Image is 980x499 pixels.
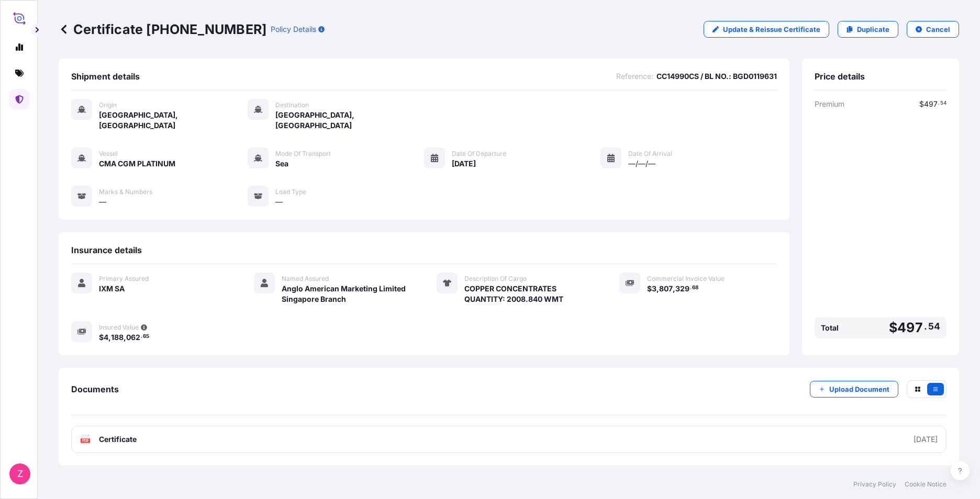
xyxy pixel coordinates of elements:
span: Insured Value [99,323,139,332]
span: , [673,285,675,292]
span: IXM SA [99,283,125,294]
span: —/—/— [628,158,655,169]
span: CMA CGM PLATINUM [99,158,175,169]
p: Policy Details [271,24,316,35]
p: Certificate [PHONE_NUMBER] [59,21,266,38]
span: Load Type [275,188,306,196]
span: 54 [940,101,946,105]
p: Duplicate [857,24,889,35]
span: CC14990CS / BL NO.: BGD0119631 [656,71,777,82]
span: , [108,334,111,341]
span: Mode of Transport [275,150,331,158]
div: [DATE] [914,434,938,445]
span: $ [647,285,652,292]
a: PDFCertificate[DATE] [71,426,946,453]
span: [GEOGRAPHIC_DATA], [GEOGRAPHIC_DATA] [99,110,248,131]
button: Upload Document [810,381,898,398]
span: Date of Departure [452,150,506,158]
span: 65 [143,335,149,338]
span: 062 [126,334,140,341]
p: Cancel [926,24,950,35]
span: 497 [924,100,938,108]
span: $ [99,334,104,341]
span: COPPER CONCENTRATES QUANTITY: 2008.840 WMT [464,283,563,304]
span: 4 [104,334,108,341]
span: 3 [652,285,656,292]
span: Sea [275,158,288,169]
a: Cookie Notice [905,480,946,489]
p: Update & Reissue Certificate [723,24,820,35]
span: Shipment details [71,71,140,82]
button: Cancel [907,21,959,38]
span: Marks & Numbers [99,188,152,196]
span: $ [889,321,897,334]
text: PDF [82,439,89,443]
span: Commercial Invoice Value [647,275,725,283]
span: Reference : [616,71,653,82]
span: 497 [897,321,923,334]
p: Upload Document [829,384,889,394]
span: — [275,197,283,207]
span: Destination [275,101,309,109]
span: Price details [815,71,865,82]
span: Certificate [99,434,137,445]
span: — [99,197,106,207]
span: Date of Arrival [628,150,672,158]
span: [DATE] [452,158,476,169]
span: Anglo American Marketing Limited Singapore Branch [282,283,411,304]
span: 68 [692,286,698,290]
span: . [924,323,927,330]
span: $ [919,100,924,108]
span: Primary Assured [99,275,149,283]
span: Z [17,469,23,479]
a: Duplicate [838,21,898,38]
span: 54 [928,323,940,330]
a: Privacy Policy [853,480,896,489]
span: Documents [71,384,119,394]
span: Premium [815,99,844,109]
span: [GEOGRAPHIC_DATA], [GEOGRAPHIC_DATA] [275,110,424,131]
span: . [690,286,692,290]
span: 329 [675,285,689,292]
span: 807 [659,285,673,292]
span: , [124,334,126,341]
span: 188 [111,334,124,341]
span: Vessel [99,150,118,158]
span: Insurance details [71,245,142,255]
span: Description Of Cargo [464,275,527,283]
span: Total [821,323,839,333]
span: Origin [99,101,117,109]
span: . [938,101,940,105]
span: Named Assured [282,275,329,283]
span: . [141,335,142,338]
a: Update & Reissue Certificate [704,21,829,38]
span: , [656,285,659,292]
